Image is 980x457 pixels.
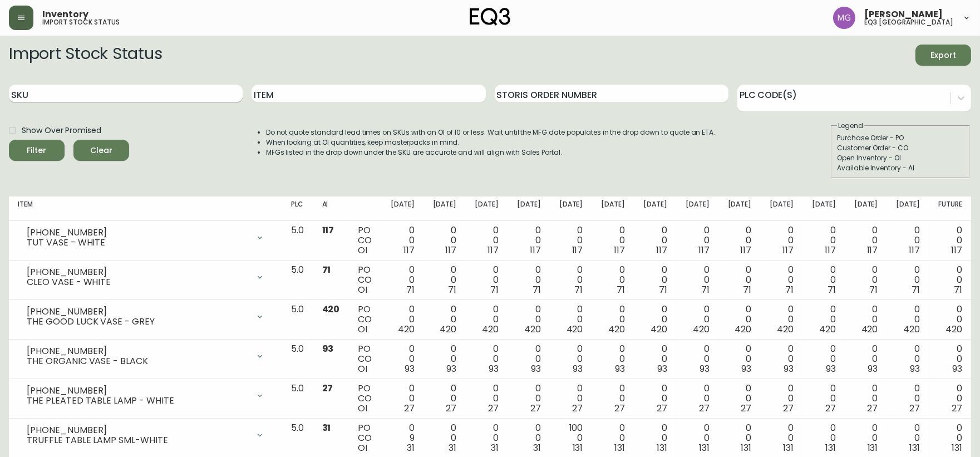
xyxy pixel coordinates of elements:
span: 93 [531,362,541,375]
span: 27 [657,402,667,415]
span: Export [924,48,962,62]
span: 420 [693,323,710,336]
div: 0 0 [600,225,625,255]
div: [PHONE_NUMBER] [27,307,249,317]
div: 0 0 [643,225,667,255]
td: 5.0 [282,379,313,419]
div: 0 0 [896,265,920,295]
div: 0 0 [685,304,710,335]
div: [PHONE_NUMBER]CLEO VASE - WHITE [18,265,273,289]
div: 0 0 [600,265,625,295]
div: Customer Order - CO [837,143,964,153]
span: 420 [322,303,340,316]
span: 93 [615,362,625,375]
div: 0 0 [685,265,710,295]
img: logo [470,8,511,26]
div: 0 0 [474,384,499,414]
div: Open Inventory - OI [837,153,964,163]
div: 0 0 [769,225,794,255]
span: 420 [524,323,541,336]
span: 93 [446,362,456,375]
span: 71 [575,283,583,296]
div: 0 0 [600,384,625,414]
span: 131 [573,441,583,454]
div: 0 0 [938,225,962,255]
div: THE ORGANIC VASE - BLACK [27,356,249,366]
div: 0 0 [896,344,920,374]
div: 0 0 [896,423,920,453]
h2: Import Stock Status [9,45,162,66]
div: 0 0 [938,384,962,414]
span: 117 [530,244,541,257]
span: 71 [617,283,625,296]
div: THE PLEATED TABLE LAMP - WHITE [27,396,249,406]
div: PO CO [358,423,372,453]
span: 117 [740,244,751,257]
span: 117 [656,244,667,257]
span: 117 [825,244,836,257]
div: 0 0 [516,225,541,255]
span: Inventory [42,10,88,19]
div: 0 0 [685,384,710,414]
span: 71 [954,283,962,296]
span: 420 [819,323,836,336]
span: 27 [741,402,751,415]
span: 93 [784,362,794,375]
span: OI [358,402,367,415]
span: 117 [867,244,878,257]
span: 117 [909,244,920,257]
span: 31 [449,441,456,454]
div: [PHONE_NUMBER] [27,425,249,435]
span: 420 [945,323,962,336]
div: 0 0 [474,304,499,335]
span: [PERSON_NAME] [864,10,943,19]
div: 0 0 [854,384,878,414]
span: 117 [322,224,334,237]
div: 0 0 [811,344,836,374]
td: 5.0 [282,300,313,340]
div: 0 0 [727,225,752,255]
div: 0 0 [390,265,415,295]
div: 0 0 [516,304,541,335]
div: 0 0 [600,304,625,335]
th: [DATE] [423,196,466,221]
span: 71 [870,283,878,296]
legend: Legend [837,121,864,131]
div: [PHONE_NUMBER] [27,386,249,396]
img: de8837be2a95cd31bb7c9ae23fe16153 [833,7,855,29]
li: When looking at OI quantities, keep masterpacks in mind. [266,137,716,148]
div: 0 0 [727,423,752,453]
span: 27 [825,402,836,415]
th: AI [313,196,349,221]
div: 0 0 [938,265,962,295]
div: 0 0 [516,265,541,295]
div: 0 0 [769,384,794,414]
div: 0 0 [896,225,920,255]
span: OI [358,323,367,336]
div: 0 0 [854,265,878,295]
div: 0 0 [685,344,710,374]
span: 117 [782,244,794,257]
div: THE GOOD LUCK VASE - GREY [27,317,249,327]
span: 131 [657,441,667,454]
span: 117 [487,244,499,257]
div: 0 0 [769,423,794,453]
span: 31 [322,421,331,434]
span: 131 [825,441,836,454]
div: 0 0 [390,304,415,335]
div: [PHONE_NUMBER]THE GOOD LUCK VASE - GREY [18,304,273,329]
span: Clear [82,144,120,158]
span: 93 [910,362,920,375]
div: [PHONE_NUMBER] [27,228,249,238]
th: PLC [282,196,313,221]
span: 93 [952,362,962,375]
div: 0 0 [811,423,836,453]
span: 131 [699,441,710,454]
td: 5.0 [282,340,313,379]
div: 0 0 [685,225,710,255]
span: 71 [406,283,415,296]
div: 0 0 [938,423,962,453]
button: Filter [9,140,65,161]
span: 93 [489,362,499,375]
div: 0 0 [811,384,836,414]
